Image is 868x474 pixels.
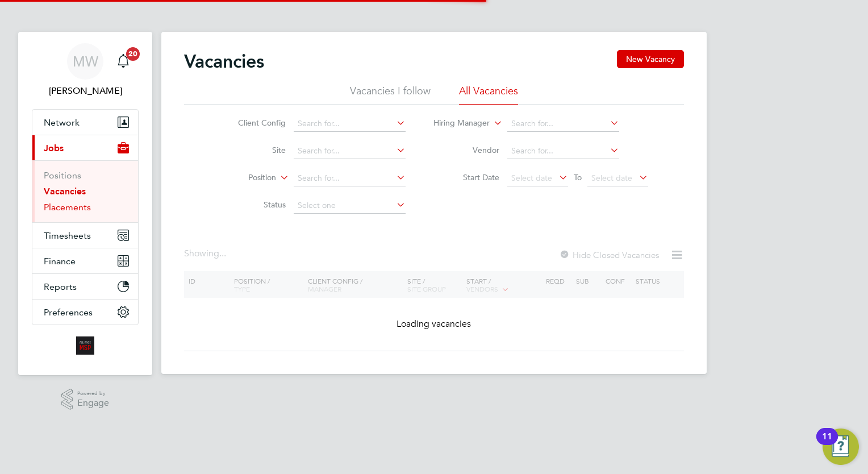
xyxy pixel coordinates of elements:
a: Positions [44,170,81,181]
button: Finance [32,248,138,273]
button: New Vacancy [617,50,684,68]
span: Select date [511,173,552,183]
span: MW [73,54,98,69]
img: alliancemsp-logo-retina.png [76,336,94,355]
button: Timesheets [32,223,138,248]
label: Site [220,145,286,155]
div: Showing [184,248,228,260]
li: Vacancies I follow [350,84,431,105]
button: Jobs [32,135,138,160]
span: Engage [77,398,109,408]
a: Go to home page [32,336,139,355]
div: 11 [822,436,832,451]
nav: Main navigation [18,32,152,375]
label: Hiring Manager [424,118,490,129]
input: Search for... [507,143,619,159]
label: Vendor [434,145,499,155]
input: Select one [294,198,406,214]
span: Timesheets [44,230,91,241]
a: MW[PERSON_NAME] [32,43,139,98]
h2: Vacancies [184,50,264,73]
a: Vacancies [44,186,86,197]
span: ... [219,248,226,259]
input: Search for... [294,116,406,132]
span: Network [44,117,80,128]
span: Finance [44,256,76,267]
input: Search for... [507,116,619,132]
li: All Vacancies [459,84,518,105]
button: Network [32,110,138,135]
a: Placements [44,202,91,213]
label: Hide Closed Vacancies [559,250,659,260]
label: Status [220,199,286,210]
a: Powered byEngage [61,389,110,410]
span: Reports [44,281,77,292]
span: Jobs [44,143,64,153]
a: 20 [112,43,135,80]
span: Preferences [44,307,93,318]
span: Megan Westlotorn [32,84,139,98]
input: Search for... [294,143,406,159]
span: 20 [126,47,140,61]
label: Client Config [220,118,286,128]
button: Open Resource Center, 11 new notifications [823,429,859,465]
label: Position [211,172,276,184]
div: Jobs [32,160,138,222]
span: To [570,170,585,185]
button: Preferences [32,300,138,325]
input: Search for... [294,171,406,186]
label: Start Date [434,172,499,182]
span: Select date [591,173,632,183]
button: Reports [32,274,138,299]
span: Powered by [77,389,109,398]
